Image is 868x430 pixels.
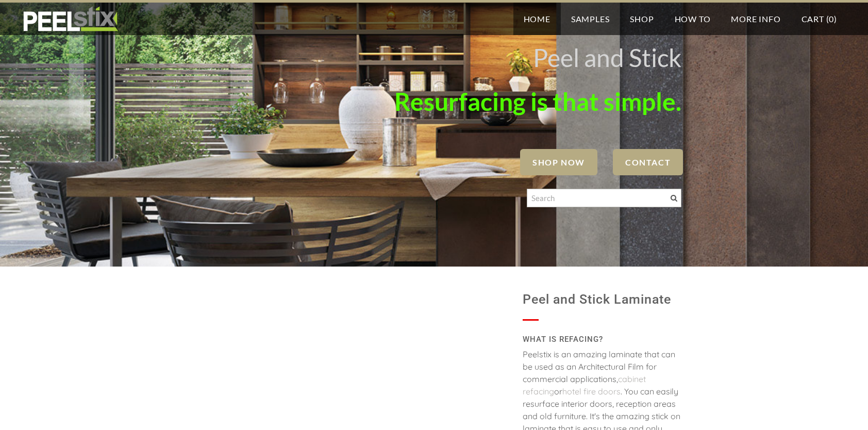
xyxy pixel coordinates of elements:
[527,189,681,207] input: Search
[620,3,664,35] a: Shop
[562,386,621,396] a: hotel fire doors
[791,3,847,35] a: Cart (0)
[513,3,561,35] a: Home
[533,43,681,72] font: Peel and Stick ​
[523,287,681,312] h1: Peel and Stick Laminate
[671,195,677,202] span: Search
[394,87,681,116] font: Resurfacing is that simple.
[613,149,683,175] a: Contact
[523,331,681,348] h2: WHAT IS REFACING?
[523,374,646,396] a: cabinet refacing
[561,3,620,35] a: Samples
[721,3,791,35] a: More Info
[520,149,597,175] a: SHOP NOW
[829,14,834,24] span: 0
[664,3,721,35] a: How To
[21,6,120,32] img: REFACE SUPPLIES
